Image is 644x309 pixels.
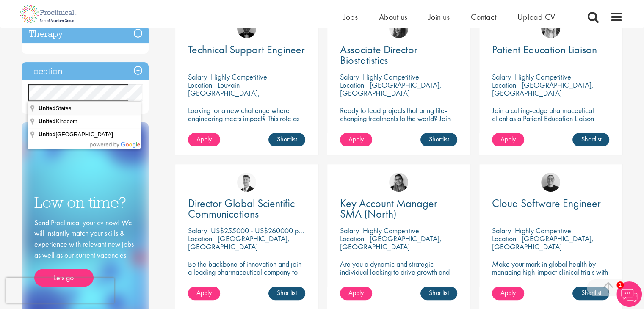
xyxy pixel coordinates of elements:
h3: Therapy [22,25,149,43]
p: Highly Competitive [515,226,571,235]
img: George Watson [237,173,256,192]
a: Shortlist [572,287,609,300]
p: Highly Competitive [363,72,419,82]
a: Associate Director Biostatistics [340,44,457,66]
a: Apply [492,133,524,146]
span: Location: [340,80,366,90]
a: Shortlist [268,287,305,300]
h3: Low on time? [34,194,136,211]
span: Location: [188,80,214,90]
p: Ready to lead projects that bring life-changing treatments to the world? Join our client at the f... [340,106,457,146]
a: Join us [428,11,450,22]
p: Are you a dynamic and strategic individual looking to drive growth and build lasting partnerships... [340,260,457,292]
img: Anjali Parbhu [389,173,408,192]
a: Jobs [343,11,358,22]
p: [GEOGRAPHIC_DATA], [GEOGRAPHIC_DATA] [492,234,594,251]
span: Salary [492,226,511,235]
a: Shortlist [572,133,609,146]
a: Apply [188,287,220,300]
span: Salary [492,72,511,82]
p: [GEOGRAPHIC_DATA], [GEOGRAPHIC_DATA] [340,234,442,251]
a: Director Global Scientific Communications [188,198,305,219]
img: Manon Fuller [541,19,560,38]
span: United [39,118,55,124]
a: Technical Support Engineer [188,44,305,55]
span: Location: [340,234,366,243]
span: Associate Director Biostatistics [340,42,417,67]
span: Salary [188,72,207,82]
iframe: reCAPTCHA [6,278,114,303]
div: Send Proclinical your cv now! We will instantly match your skills & experience with relevant new ... [34,217,136,287]
img: Emma Pretorious [541,173,560,192]
span: Location: [188,234,214,243]
span: [GEOGRAPHIC_DATA] [39,131,114,138]
span: States [39,105,72,111]
a: Patient Education Liaison [492,44,609,55]
span: Apply [500,135,516,143]
p: [GEOGRAPHIC_DATA], [GEOGRAPHIC_DATA] [188,234,290,251]
p: Looking for a new challenge where engineering meets impact? This role as Technical Support Engine... [188,106,305,138]
span: 1 [616,281,624,289]
img: Heidi Hennigan [389,19,408,38]
span: Apply [196,135,212,143]
p: Highly Competitive [515,72,571,82]
a: Lets go [34,269,94,287]
p: Highly Competitive [363,226,419,235]
a: Upload CV [517,11,555,22]
span: Salary [188,226,207,235]
span: Technical Support Engineer [188,42,305,57]
span: United [39,105,55,111]
span: United [39,131,55,138]
p: Highly Competitive [211,72,267,82]
span: Apply [348,288,364,297]
span: Director Global Scientific Communications [188,196,295,221]
span: Salary [340,72,359,82]
a: Apply [340,287,372,300]
span: Kingdom [39,118,79,124]
p: Louvain-[GEOGRAPHIC_DATA], [GEOGRAPHIC_DATA] [188,80,260,106]
a: Cloud Software Engineer [492,198,609,209]
span: Apply [196,288,212,297]
a: Shortlist [268,133,305,146]
a: Contact [471,11,496,22]
p: Join a cutting-edge pharmaceutical client as a Patient Education Liaison (PEL) where your precisi... [492,106,609,146]
span: Cloud Software Engineer [492,196,601,210]
span: Location: [492,234,518,243]
a: Apply [492,287,524,300]
span: Apply [500,288,516,297]
a: Shortlist [420,287,457,300]
img: Chatbot [616,281,642,307]
h3: Location [22,62,149,80]
a: Key Account Manager SMA (North) [340,198,457,219]
span: Key Account Manager SMA (North) [340,196,437,221]
span: Apply [348,135,364,143]
p: US$255000 - US$260000 per annum [211,226,325,235]
a: Apply [188,133,220,146]
p: Be the backbone of innovation and join a leading pharmaceutical company to help keep life-changin... [188,260,305,300]
span: Salary [340,226,359,235]
a: About us [379,11,407,22]
span: Patient Education Liaison [492,42,597,57]
a: Shortlist [420,133,457,146]
span: Location: [492,80,518,90]
a: Apply [340,133,372,146]
p: [GEOGRAPHIC_DATA], [GEOGRAPHIC_DATA] [340,80,442,98]
p: [GEOGRAPHIC_DATA], [GEOGRAPHIC_DATA] [492,80,594,98]
p: Make your mark in global health by managing high-impact clinical trials with a leading CRO. [492,260,609,284]
img: Tom Stables [237,19,256,38]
